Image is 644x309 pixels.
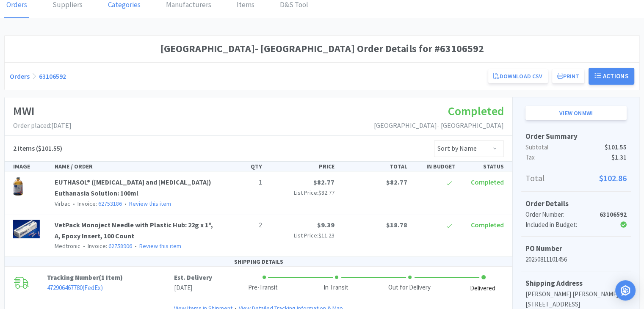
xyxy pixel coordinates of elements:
div: Delivered [470,284,495,293]
div: Pre-Transit [248,283,278,292]
span: Virbac [55,200,70,207]
a: Review this item [139,242,181,250]
p: 1 [221,177,262,188]
div: Open Intercom Messenger [615,280,636,301]
p: Est. Delivery [174,273,212,283]
a: Review this item [129,200,171,207]
a: Download CSV [488,69,547,83]
span: $82.77 [318,189,334,196]
span: $101.55 [605,142,627,152]
div: TOTAL [338,162,410,171]
p: Tax [525,152,627,163]
h1: [GEOGRAPHIC_DATA]- [GEOGRAPHIC_DATA] Order Details for #63106592 [10,41,634,57]
div: Included in Budget: [525,220,593,230]
p: List Price: [269,188,334,197]
a: 63106592 [39,72,66,80]
img: 7c944f9b3a44443cb6a36df20ca259ef_149890.png [13,177,23,196]
h5: PO Number [525,243,627,254]
button: Print [552,69,585,83]
a: Orders [10,72,30,80]
a: 62758906 [108,242,132,250]
div: QTY [217,162,265,171]
span: Completed [448,103,504,119]
h5: Order Summary [525,131,627,142]
p: 20250811101456 [525,254,627,265]
h5: Shipping Address [525,278,627,289]
span: $82.77 [386,178,407,186]
span: • [82,242,86,250]
a: VetPack Monoject Needle with Plastic Hub: 22g x 1", A, Epoxy Insert, 100 Count [55,221,213,240]
a: View onMWI [525,106,627,120]
span: 1 Item [101,273,120,281]
span: • [72,200,76,207]
h1: MWI [13,102,72,121]
a: 472906467780(FedEx) [47,284,103,292]
button: Actions [589,68,634,85]
div: In Transit [323,283,348,292]
div: IMAGE [10,162,51,171]
span: $9.39 [317,221,334,229]
span: $18.78 [386,221,407,229]
span: 2 Items [13,144,35,152]
div: STATUS [459,162,507,171]
div: IN BUDGET [410,162,459,171]
p: [GEOGRAPHIC_DATA]- [GEOGRAPHIC_DATA] [374,120,504,131]
p: Order placed: [DATE] [13,120,72,131]
div: Out for Delivery [388,283,431,292]
a: 62753186 [98,200,122,207]
span: Invoice: [80,242,132,250]
span: • [123,200,128,207]
p: List Price: [269,231,334,240]
span: Completed [471,178,504,186]
span: Completed [471,221,504,229]
p: Tracking Number ( ) [47,273,174,283]
div: NAME / ORDER [51,162,217,171]
p: Total [525,171,627,185]
span: Invoice: [70,200,122,207]
strong: 63106592 [600,210,627,218]
div: SHIPPING DETAILS [5,257,512,267]
img: ba15fe0aafcd4fb38ea99d1fa5ec5e76_1438.png [13,220,40,238]
span: • [133,242,138,250]
span: Medtronic [55,242,80,250]
span: $102.86 [599,171,627,185]
p: 2 [221,220,262,231]
p: Subtotal [525,142,627,152]
span: $1.31 [611,152,627,163]
div: PRICE [265,162,338,171]
p: [DATE] [174,283,212,293]
h5: Order Details [525,198,627,210]
span: $82.77 [313,178,334,186]
a: EUTHASOL® ([MEDICAL_DATA] and [MEDICAL_DATA]) Euthanasia Solution: 100ml [55,178,211,197]
span: $11.23 [318,232,334,239]
h5: ($101.55) [13,143,62,154]
div: Order Number: [525,210,593,220]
